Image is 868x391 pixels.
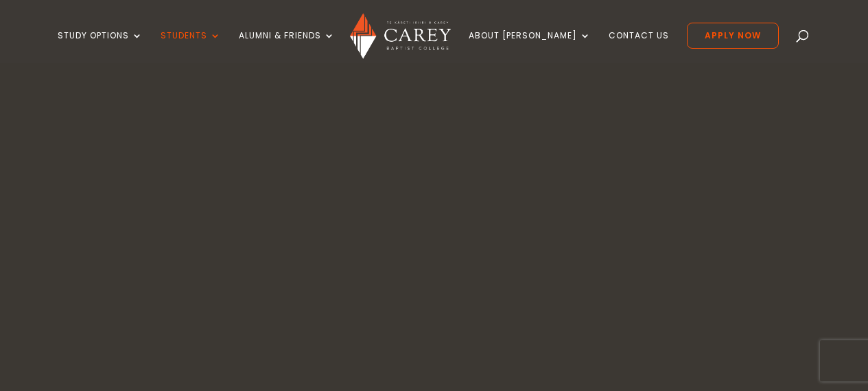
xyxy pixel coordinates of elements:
a: Study Options [58,31,143,63]
a: About [PERSON_NAME] [469,31,591,63]
img: Carey Baptist College [350,13,451,59]
a: Alumni & Friends [239,31,335,63]
a: Students [161,31,221,63]
a: Apply Now [687,23,779,49]
a: Contact Us [609,31,669,63]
